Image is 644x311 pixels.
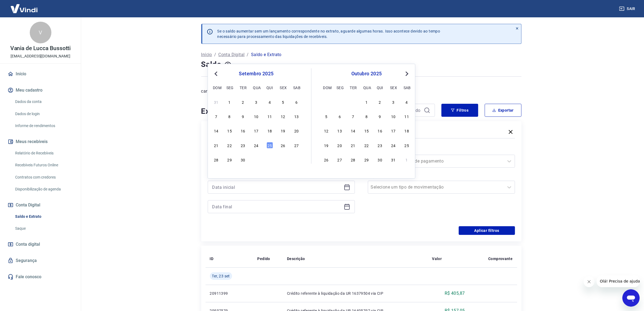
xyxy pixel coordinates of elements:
div: Choose terça-feira, 7 de outubro de 2025 [350,113,356,119]
a: Contratos com credores [13,172,74,183]
div: Choose segunda-feira, 1 de setembro de 2025 [226,99,233,105]
div: Choose sábado, 20 de setembro de 2025 [293,128,300,134]
div: Choose quinta-feira, 2 de outubro de 2025 [377,99,383,105]
div: Choose domingo, 7 de setembro de 2025 [213,113,219,119]
p: Vania de Lucca Bussotti [10,46,71,51]
p: carregando... [201,88,521,95]
div: Choose quarta-feira, 3 de setembro de 2025 [253,99,260,105]
button: Previous Month [213,70,219,77]
p: Se o saldo aumentar sem um lançamento correspondente no extrato, aguarde algumas horas. Isso acon... [217,28,440,39]
div: Choose sexta-feira, 17 de outubro de 2025 [390,128,397,134]
span: Ter, 23 set [212,273,230,279]
button: Conta Digital [6,199,74,211]
div: Choose sábado, 4 de outubro de 2025 [404,99,410,105]
div: Choose quinta-feira, 30 de outubro de 2025 [377,156,383,163]
img: Vindi [6,0,42,17]
div: seg [226,84,233,91]
div: qua [363,84,370,91]
div: sex [390,84,397,91]
iframe: Fechar mensagem [584,276,595,287]
a: Disponibilização de agenda [13,184,74,195]
div: Choose sábado, 11 de outubro de 2025 [404,113,410,119]
h4: Extrato [201,106,347,117]
a: Relatório de Recebíveis [13,148,74,159]
p: ID [210,256,214,261]
div: Choose sexta-feira, 3 de outubro de 2025 [280,156,286,163]
div: Choose terça-feira, 2 de setembro de 2025 [240,99,246,105]
input: Data inicial [212,183,342,191]
a: Fale conosco [6,271,74,283]
a: Dados de login [13,108,74,119]
div: Choose quarta-feira, 1 de outubro de 2025 [253,156,260,163]
div: Choose terça-feira, 23 de setembro de 2025 [240,142,246,148]
div: Choose sexta-feira, 24 de outubro de 2025 [390,142,397,148]
div: Choose terça-feira, 14 de outubro de 2025 [350,128,356,134]
div: Choose terça-feira, 9 de setembro de 2025 [240,113,246,119]
div: Choose sábado, 6 de setembro de 2025 [293,99,300,105]
div: Choose sábado, 27 de setembro de 2025 [293,142,300,148]
a: Início [201,51,212,58]
a: Recebíveis Futuros Online [13,160,74,171]
label: Forma de Pagamento [369,147,514,154]
div: Choose terça-feira, 16 de setembro de 2025 [240,128,246,134]
div: Choose domingo, 28 de setembro de 2025 [323,99,329,105]
button: Meus recebíveis [6,136,74,148]
div: Choose sexta-feira, 3 de outubro de 2025 [390,99,397,105]
div: month 2025-10 [322,98,411,164]
div: Choose sábado, 18 de outubro de 2025 [404,128,410,134]
div: month 2025-09 [212,98,300,164]
div: Choose segunda-feira, 29 de setembro de 2025 [336,99,343,105]
div: Choose quinta-feira, 2 de outubro de 2025 [266,156,273,163]
p: / [247,51,249,58]
p: [EMAIL_ADDRESS][DOMAIN_NAME] [11,53,70,59]
div: seg [336,84,343,91]
div: sex [280,84,286,91]
div: Choose quarta-feira, 17 de setembro de 2025 [253,128,260,134]
div: Choose quinta-feira, 4 de setembro de 2025 [266,99,273,105]
div: Choose segunda-feira, 13 de outubro de 2025 [336,128,343,134]
div: Choose segunda-feira, 6 de outubro de 2025 [336,113,343,119]
label: Tipo de Movimentação [369,173,514,180]
div: ter [240,84,246,91]
div: Choose quarta-feira, 10 de setembro de 2025 [253,113,260,119]
div: Choose quinta-feira, 16 de outubro de 2025 [377,128,383,134]
div: Choose sexta-feira, 12 de setembro de 2025 [280,113,286,119]
div: qui [377,84,383,91]
iframe: Botão para abrir a janela de mensagens [622,289,640,307]
div: Choose domingo, 26 de outubro de 2025 [323,156,329,163]
p: / [214,51,216,58]
span: Conta digital [16,241,40,248]
div: Choose quinta-feira, 25 de setembro de 2025 [266,142,273,148]
div: Choose quarta-feira, 24 de setembro de 2025 [253,142,260,148]
div: Choose quinta-feira, 18 de setembro de 2025 [266,128,273,134]
button: Sair [618,4,638,14]
p: Valor [432,256,442,261]
p: R$ 405,87 [445,290,465,297]
span: Olá! Precisa de ajuda? [3,4,45,8]
p: Pedido [257,256,270,261]
a: Saque [13,223,74,234]
div: ter [350,84,356,91]
div: Choose segunda-feira, 20 de outubro de 2025 [336,142,343,148]
div: Choose domingo, 14 de setembro de 2025 [213,128,219,134]
div: Choose domingo, 5 de outubro de 2025 [323,113,329,119]
div: sab [404,84,410,91]
div: Choose quinta-feira, 23 de outubro de 2025 [377,142,383,148]
div: Choose terça-feira, 28 de outubro de 2025 [350,156,356,163]
div: Choose quarta-feira, 1 de outubro de 2025 [363,99,370,105]
div: Choose sábado, 25 de outubro de 2025 [404,142,410,148]
div: Choose quarta-feira, 22 de outubro de 2025 [363,142,370,148]
div: Choose domingo, 21 de setembro de 2025 [213,142,219,148]
div: Choose sábado, 1 de novembro de 2025 [404,156,410,163]
div: Choose sexta-feira, 26 de setembro de 2025 [280,142,286,148]
div: Choose sábado, 4 de outubro de 2025 [293,156,300,163]
div: Choose segunda-feira, 8 de setembro de 2025 [226,113,233,119]
input: Data final [212,203,342,211]
div: Choose quarta-feira, 15 de outubro de 2025 [363,128,370,134]
a: Início [6,68,74,80]
a: Conta Digital [218,51,245,58]
div: Choose segunda-feira, 22 de setembro de 2025 [226,142,233,148]
div: Choose quarta-feira, 8 de outubro de 2025 [363,113,370,119]
div: V [30,22,51,43]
